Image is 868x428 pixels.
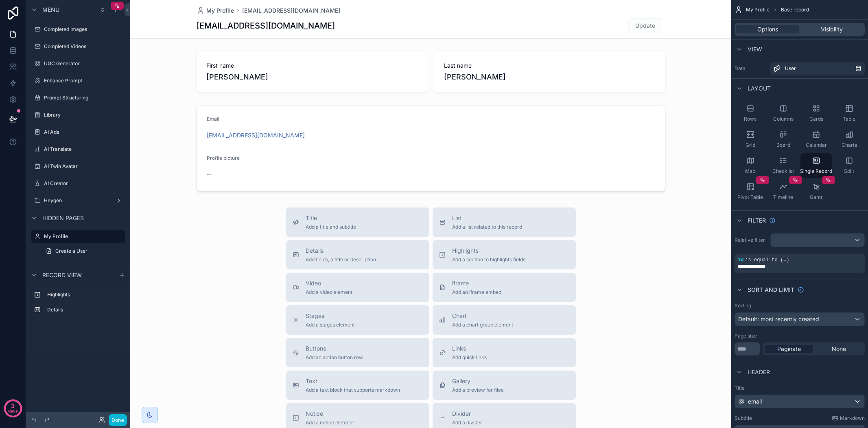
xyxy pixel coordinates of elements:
a: Enhance Prompt [31,74,125,87]
span: Checklist [772,168,794,174]
span: Hidden pages [42,214,84,222]
button: Split [833,153,865,178]
span: User [785,65,796,72]
span: Options [757,25,778,33]
button: Gantt [800,179,832,204]
label: Enhance Prompt [44,77,124,84]
span: Layout [748,84,771,93]
label: Completed Videos [44,43,124,50]
span: Charts [842,142,857,148]
span: Filter [748,216,766,225]
label: Relative filter [735,237,767,243]
span: Default: most recently created [738,315,819,322]
label: Sorting [735,302,751,309]
span: Sort And Limit [748,286,794,294]
span: Cards [809,116,823,122]
span: Calendar [806,142,827,148]
label: AI Twin Avatar [44,163,124,170]
button: Table [833,101,865,126]
a: AI Twin Avatar [31,160,125,173]
span: is equal to (=) [745,257,789,263]
label: Heygen [44,197,112,204]
span: Table [843,116,855,122]
p: days [8,405,18,417]
span: id [738,257,743,263]
button: Board [767,127,799,152]
button: Pivot Table [735,179,766,204]
a: Create a User [41,245,125,258]
button: Rows [735,101,766,126]
label: AI Creator [44,180,124,187]
span: Paginate [777,345,801,353]
span: Grid [746,142,755,148]
a: Prompt Structuring [31,91,125,104]
span: Header [748,368,770,376]
span: Visibility [821,25,843,33]
label: Details [47,307,122,313]
a: User [770,62,865,75]
h1: [EMAIL_ADDRESS][DOMAIN_NAME] [197,20,335,31]
span: Menu [42,6,59,14]
div: scrollable content [26,285,130,324]
button: Map [735,153,766,178]
span: email [748,397,762,406]
label: Data [735,65,767,72]
span: My Profile [206,7,234,15]
span: Map [745,168,755,174]
label: Highlights [47,291,122,298]
button: Calendar [800,127,832,152]
span: My Profile [746,7,770,13]
button: Done [109,414,127,426]
label: UGC Generator [44,60,124,67]
label: Page size [735,333,757,339]
a: Completed Videos [31,40,125,53]
p: 3 [11,402,15,410]
label: Prompt Structuring [44,95,124,101]
button: Columns [767,101,799,126]
span: View [748,45,762,53]
label: Title [735,385,865,391]
a: AI Translate [31,143,125,156]
button: Default: most recently created [735,312,865,326]
a: Completed Images [31,23,125,36]
span: Pivot Table [737,194,763,201]
span: Split [844,168,854,174]
a: Heygen [31,194,125,207]
span: Rows [744,116,756,122]
button: Single Record [800,153,832,178]
button: Timeline [767,179,799,204]
span: Columns [773,116,794,122]
a: UGC Generator [31,57,125,70]
a: Library [31,108,125,121]
a: My Profile [197,7,234,15]
a: AI Creator [31,177,125,190]
button: Charts [833,127,865,152]
label: AI Translate [44,146,124,152]
button: Checklist [767,153,799,178]
span: Timeline [773,194,793,201]
a: [EMAIL_ADDRESS][DOMAIN_NAME] [242,7,340,15]
span: Base record [781,7,809,13]
span: Board [776,142,790,148]
label: Completed Images [44,26,124,33]
span: None [832,345,846,353]
span: Create a User [55,248,87,254]
button: Grid [735,127,766,152]
label: AI Ads [44,129,124,135]
button: Cards [800,101,832,126]
span: Record view [42,271,82,279]
button: email [735,395,865,408]
span: Single Record [800,168,832,174]
label: My Profile [44,233,120,240]
a: AI Ads [31,126,125,139]
label: Library [44,112,124,118]
span: Gantt [810,194,822,201]
a: My Profile [31,230,125,243]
